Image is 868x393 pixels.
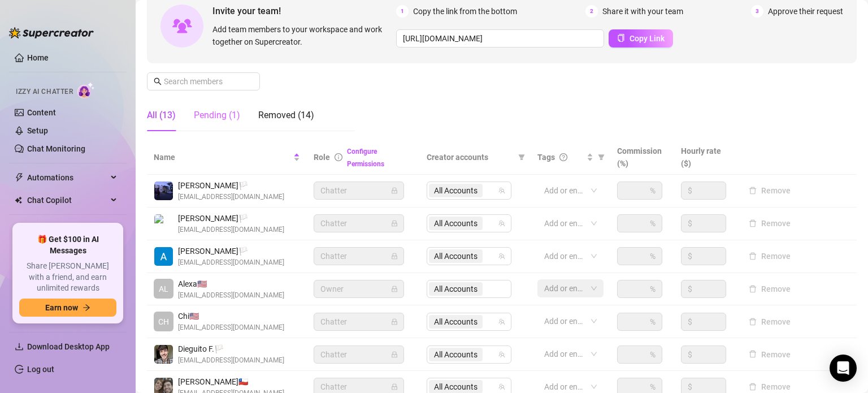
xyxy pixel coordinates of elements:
span: Chatter [320,346,397,363]
a: Configure Permissions [347,148,384,168]
span: Add team members to your workspace and work together on Supercreator. [212,23,392,48]
span: Automations [27,169,107,187]
span: All Accounts [429,315,483,329]
span: Name [154,151,291,163]
img: Adrian Gerosa [154,182,173,200]
span: lock [391,220,398,227]
span: All Accounts [434,381,478,393]
th: Name [147,140,307,175]
span: search [154,77,162,85]
button: Remove [744,348,795,361]
span: Approve their request [768,5,843,18]
img: Chat Copilot [15,196,22,204]
th: Commission (%) [610,140,674,175]
span: Copy the link from the bottom [413,5,517,18]
span: All Accounts [434,316,478,328]
span: [EMAIL_ADDRESS][DOMAIN_NAME] [178,290,284,301]
span: All Accounts [434,348,478,361]
span: All Accounts [429,348,483,361]
span: filter [516,149,527,166]
span: team [498,187,505,194]
a: Chat Monitoring [27,144,85,153]
span: Share [PERSON_NAME] with a friend, and earn unlimited rewards [19,261,116,294]
img: Alejandro cimino [154,214,173,233]
span: AL [159,283,168,295]
span: Izzy AI Chatter [16,87,73,97]
a: Log out [27,365,54,374]
span: team [498,220,505,227]
span: filter [598,154,605,161]
span: [EMAIL_ADDRESS][DOMAIN_NAME] [178,322,284,333]
span: Download Desktop App [27,342,110,351]
span: [EMAIL_ADDRESS][DOMAIN_NAME] [178,224,284,235]
span: team [498,351,505,358]
span: Chatter [320,248,397,265]
button: Copy Link [609,29,673,47]
span: CH [158,316,169,328]
span: Alexa 🇺🇸 [178,278,284,290]
span: Chatter [320,215,397,232]
a: Setup [27,126,48,135]
span: thunderbolt [15,173,24,182]
span: [PERSON_NAME] 🏳️ [178,179,284,192]
span: Creator accounts [427,151,514,163]
span: 3 [751,5,763,18]
img: logo-BBDzfeDw.svg [9,27,94,38]
span: Role [314,153,330,162]
span: Chat Copilot [27,191,107,209]
span: 2 [585,5,598,18]
button: Remove [744,315,795,329]
span: Tags [537,151,555,163]
th: Hourly rate ($) [674,140,737,175]
span: team [498,318,505,325]
span: All Accounts [429,249,483,263]
div: Open Intercom Messenger [830,355,857,382]
span: 1 [396,5,409,18]
span: All Accounts [434,184,478,197]
img: AI Chatter [77,82,95,98]
div: Pending (1) [194,109,240,122]
a: Home [27,53,49,62]
span: All Accounts [429,217,483,230]
span: filter [596,149,607,166]
span: [EMAIL_ADDRESS][DOMAIN_NAME] [178,355,284,366]
span: lock [391,253,398,260]
input: Search members [164,75,244,88]
img: Alejandro Cimino [154,247,173,266]
span: Chatter [320,313,397,330]
button: Earn nowarrow-right [19,299,116,317]
span: 🎁 Get $100 in AI Messages [19,234,116,256]
button: Remove [744,282,795,296]
span: lock [391,383,398,390]
button: Remove [744,217,795,230]
span: All Accounts [434,217,478,230]
span: Dieguito F. 🏳️ [178,343,284,355]
button: Remove [744,184,795,197]
span: [PERSON_NAME] 🇨🇱 [178,375,284,388]
span: lock [391,351,398,358]
span: Owner [320,280,397,297]
span: lock [391,286,398,292]
span: Share it with your team [602,5,683,18]
span: question-circle [559,153,567,161]
span: [PERSON_NAME] 🏳️ [178,245,284,257]
img: Dieguito Fernán [154,345,173,364]
span: Chi 🇺🇸 [178,310,284,322]
span: filter [518,154,525,161]
span: Earn now [45,303,78,312]
span: All Accounts [429,184,483,197]
span: lock [391,318,398,325]
span: download [15,342,24,351]
span: arrow-right [83,304,90,312]
span: lock [391,187,398,194]
span: [EMAIL_ADDRESS][DOMAIN_NAME] [178,257,284,268]
span: team [498,383,505,390]
span: All Accounts [434,250,478,262]
span: team [498,253,505,260]
span: Invite your team! [212,4,396,18]
span: info-circle [335,153,342,161]
span: [PERSON_NAME] 🏳️ [178,212,284,224]
button: Remove [744,249,795,263]
span: Copy Link [630,34,665,43]
span: copy [617,34,625,42]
